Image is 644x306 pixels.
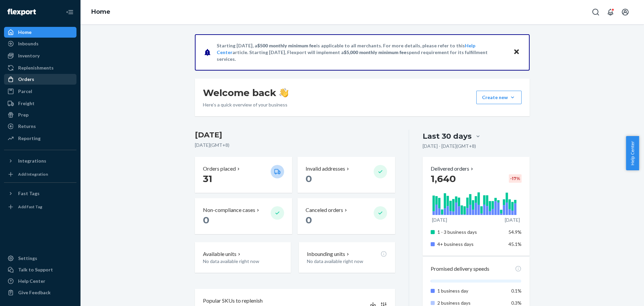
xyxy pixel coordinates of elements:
span: 54.9% [508,229,522,235]
button: Open Search Box [589,5,602,19]
p: Non-compliance cases [203,206,255,214]
button: Open notifications [604,5,617,19]
button: Give Feedback [4,287,76,298]
div: Parcel [18,88,32,95]
p: No data available right now [307,258,387,265]
p: [DATE] [505,217,520,223]
button: Help Center [626,136,639,170]
button: Close [512,47,521,57]
p: Here’s a quick overview of your business [203,101,288,108]
div: Inbounds [18,40,39,47]
p: [DATE] - [DATE] ( GMT+8 ) [423,143,476,149]
div: Inventory [18,52,40,59]
a: Inbounds [4,38,76,49]
p: 1 business day [437,288,503,294]
a: Returns [4,121,76,132]
a: Home [91,8,110,15]
div: Prep [18,112,29,118]
button: Inbounding unitsNo data available right now [299,242,395,273]
ol: breadcrumbs [86,2,116,22]
h3: [DATE] [195,130,395,140]
div: Last 30 days [423,131,472,141]
div: Integrations [18,158,46,164]
div: -17 % [509,174,522,183]
span: 0 [203,214,209,226]
a: Help Center [4,276,76,287]
a: Freight [4,98,76,109]
button: Fast Tags [4,188,76,199]
a: Settings [4,253,76,264]
button: Invalid addresses 0 [298,157,395,193]
div: Add Integration [18,171,48,177]
button: Available unitsNo data available right now [195,242,291,273]
div: Add Fast Tag [18,204,42,210]
span: 0.1% [511,288,522,294]
div: Reporting [18,135,41,142]
a: Orders [4,74,76,85]
p: [DATE] [432,217,447,223]
a: Add Integration [4,169,76,180]
p: Orders placed [203,165,236,173]
img: Flexport logo [7,9,36,15]
span: $500 monthly minimum fee [257,43,316,48]
a: Home [4,27,76,38]
div: Settings [18,255,37,262]
button: Delivered orders [431,165,475,173]
a: Add Fast Tag [4,202,76,212]
p: Promised delivery speeds [431,265,489,273]
h1: Welcome back [203,87,288,99]
button: Close Navigation [63,5,76,19]
div: Returns [18,123,36,130]
a: Replenishments [4,62,76,73]
button: Orders placed 31 [195,157,292,193]
button: Integrations [4,156,76,166]
div: Freight [18,100,35,107]
div: Give Feedback [18,289,51,296]
p: Popular SKUs to replenish [203,297,263,305]
p: 1 - 3 business days [437,229,503,235]
a: Reporting [4,133,76,144]
p: [DATE] ( GMT+8 ) [195,142,395,148]
a: Parcel [4,86,76,97]
p: Canceled orders [306,206,343,214]
span: 0 [306,173,312,184]
div: Orders [18,76,34,83]
button: Non-compliance cases 0 [195,198,292,234]
button: Canceled orders 0 [298,198,395,234]
img: hand-wave emoji [279,88,288,97]
div: Fast Tags [18,190,40,197]
a: Prep [4,110,76,120]
a: Inventory [4,50,76,61]
span: 0.3% [511,300,522,306]
button: Create new [476,91,522,104]
span: $5,000 monthly minimum fee [344,49,407,55]
a: Talk to Support [4,264,76,275]
div: Help Center [18,278,45,285]
span: 31 [203,173,212,184]
span: 45.1% [508,241,522,247]
div: Home [18,29,32,36]
p: Starting [DATE], a is applicable to all merchants. For more details, please refer to this article... [217,42,507,62]
p: No data available right now [203,258,283,265]
p: 4+ business days [437,241,503,248]
span: 1,640 [431,173,456,184]
div: Talk to Support [18,266,53,273]
span: 0 [306,214,312,226]
p: Available units [203,250,236,258]
p: Inbounding units [307,250,345,258]
p: Invalid addresses [306,165,345,173]
button: Open account menu [619,5,632,19]
div: Replenishments [18,64,54,71]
